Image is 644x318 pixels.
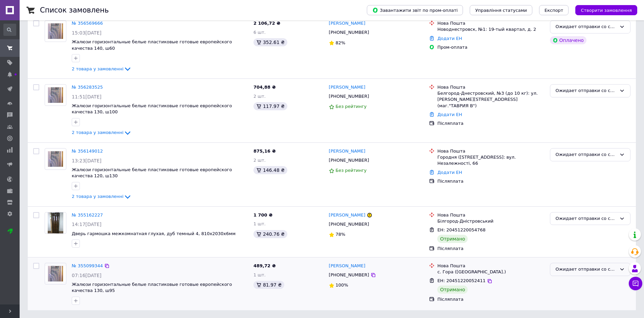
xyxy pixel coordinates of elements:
[72,167,232,179] a: Жалюзи горизонтальные белые пластиковые готовые европейского качества 120, ш130
[253,85,276,90] span: 704,88 ₴
[437,154,544,166] div: Городня ([STREET_ADDRESS]: вул. Незалежності, 66
[72,212,103,218] a: № 355162227
[336,232,346,237] span: 78%
[329,148,365,155] a: [PERSON_NAME]
[329,222,369,227] span: [PHONE_NUMBER]
[72,158,102,163] span: 13:23[DATE]
[575,5,637,15] button: Створити замовлення
[72,263,103,268] a: № 355099344
[72,85,103,90] a: № 356283525
[40,6,109,14] h1: Список замовлень
[72,273,102,278] span: 07:16[DATE]
[72,66,132,71] a: 2 товара у замовленні
[437,26,544,32] div: Новоднестровск, №1: 19-тый квартал, д. 2
[253,94,266,99] span: 2 шт.
[72,30,102,36] span: 15:03[DATE]
[470,5,532,15] button: Управління статусами
[556,151,617,158] div: Ожидает отправки со склад
[45,266,66,282] img: Фото товару
[253,281,284,289] div: 81.97 ₴
[437,278,485,283] span: ЕН: 20451220052411
[72,194,124,199] span: 2 товара у замовленні
[372,7,458,13] span: Завантажити звіт по пром-оплаті
[72,194,132,199] a: 2 товара у замовленні
[437,296,544,302] div: Післяплата
[329,212,365,219] a: [PERSON_NAME]
[437,84,544,90] div: Нова Пошта
[45,87,66,103] img: Фото товару
[329,30,369,35] span: [PHONE_NUMBER]
[475,8,527,13] span: Управління статусами
[45,212,66,234] a: Фото товару
[253,158,266,163] span: 2 шт.
[253,263,276,268] span: 489,72 ₴
[545,8,563,13] span: Експорт
[72,130,132,135] a: 2 товара у замовленні
[253,21,280,26] span: 2 106,72 ₴
[253,221,266,226] span: 1 шт.
[45,84,66,106] a: Фото товару
[437,112,462,117] a: Додати ЕН
[569,7,637,13] a: Створити замовлення
[72,231,236,236] a: Дверь гармошка межкомнатная глухая, дуб темный 4, 810х2030х6мм
[253,166,287,174] div: 146.48 ₴
[437,286,468,294] div: Отримано
[437,120,544,127] div: Післяплата
[45,263,66,285] a: Фото товару
[336,282,348,288] span: 100%
[437,36,462,41] a: Додати ЕН
[437,90,544,109] div: Белгород-Днестровский, №3 (до 10 кг): ул. [PERSON_NAME][STREET_ADDRESS] (маг."ТАВРИЯ В")
[437,263,544,269] div: Нова Пошта
[72,222,102,227] span: 14:17[DATE]
[253,212,272,218] span: 1 700 ₴
[437,269,544,275] div: с. Гора ([GEOGRAPHIC_DATA].)
[72,39,232,51] a: Жалюзи горизонтальные белые пластиковые готовые европейского качества 140, ш60
[437,218,544,224] div: Білгород-Дністровський
[550,36,586,44] div: Оплачено
[437,227,485,232] span: ЕН: 20451220054768
[336,168,367,173] span: Без рейтингу
[329,94,369,99] span: [PHONE_NUMBER]
[45,148,66,170] a: Фото товару
[437,212,544,218] div: Нова Пошта
[556,23,617,30] div: Ожидает отправки со склад
[72,21,103,26] a: № 356569666
[72,282,232,293] a: Жалюзи горизонтальные белые пластиковые готовые европейского качества 130, ш95
[437,148,544,154] div: Нова Пошта
[437,20,544,26] div: Нова Пошта
[45,20,66,42] a: Фото товару
[336,40,346,45] span: 82%
[437,44,544,50] div: Пром-оплата
[629,277,642,290] button: Чат з покупцем
[336,104,367,109] span: Без рейтингу
[72,66,124,71] span: 2 товара у замовленні
[329,263,365,269] a: [PERSON_NAME]
[437,170,462,175] a: Додати ЕН
[329,272,369,277] span: [PHONE_NUMBER]
[253,149,276,154] span: 875,16 ₴
[329,20,365,27] a: [PERSON_NAME]
[437,246,544,252] div: Післяплата
[45,23,66,39] img: Фото товару
[253,30,266,35] span: 6 шт.
[253,38,287,46] div: 352.61 ₴
[437,235,468,243] div: Отримано
[556,87,617,94] div: Ожидает отправки со склад
[329,84,365,91] a: [PERSON_NAME]
[45,151,66,167] img: Фото товару
[437,178,544,184] div: Післяплата
[72,94,102,99] span: 11:51[DATE]
[72,103,232,115] a: Жалюзи горизонтальные белые пластиковые готовые европейского качества 130, ш100
[253,102,287,110] div: 117.97 ₴
[367,5,463,15] button: Завантажити звіт по пром-оплаті
[253,230,287,238] div: 240.76 ₴
[48,212,64,233] img: Фото товару
[329,158,369,163] span: [PHONE_NUMBER]
[556,266,617,273] div: Ожидает отправки со склад
[253,272,266,277] span: 1 шт.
